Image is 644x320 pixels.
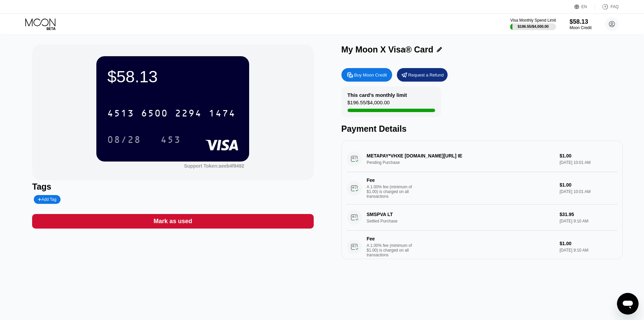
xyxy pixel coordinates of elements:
div: FeeA 1.00% fee (minimum of $1.00) is charged on all transactions$1.00[DATE] 9:10 AM [347,231,617,263]
div: 4513650022941474 [103,105,240,122]
div: $196.55 / $4,000.00 [518,24,549,28]
div: Moon Credit [570,25,592,30]
div: Tags [32,182,313,192]
div: $58.13Moon Credit [570,18,592,30]
div: Fee [367,236,414,241]
div: Visa Monthly Spend Limit$196.55/$4,000.00 [510,18,556,30]
div: FAQ [611,4,619,9]
div: $58.13 [107,67,238,86]
div: $1.00 [559,182,617,188]
div: EN [581,4,587,9]
div: A 1.00% fee (minimum of $1.00) is charged on all transactions [367,243,418,257]
div: 2294 [175,109,202,120]
div: 6500 [141,109,168,120]
div: Request a Refund [397,68,448,82]
div: 08/28 [107,135,141,146]
div: FAQ [595,3,619,10]
div: Buy Moon Credit [341,68,392,82]
div: 08/28 [102,131,146,148]
div: 453 [161,135,181,146]
div: $196.55 / $4,000.00 [348,100,390,109]
div: EN [574,3,595,10]
div: [DATE] 10:01 AM [559,189,617,194]
div: 453 [156,131,186,148]
div: Fee [367,177,414,183]
div: Add Tag [38,197,56,202]
div: My Moon X Visa® Card [341,45,433,55]
div: Payment Details [341,124,623,134]
iframe: Button to launch messaging window [617,293,639,315]
div: Mark as used [153,217,192,225]
div: Buy Moon Credit [354,72,387,78]
div: 4513 [107,109,134,120]
div: A 1.00% fee (minimum of $1.00) is charged on all transactions [367,185,418,199]
div: 1474 [209,109,236,120]
div: Add Tag [34,195,60,204]
div: FeeA 1.00% fee (minimum of $1.00) is charged on all transactions$1.00[DATE] 10:01 AM [347,172,617,205]
div: Request a Refund [408,72,444,78]
div: This card’s monthly limit [348,92,407,98]
div: Support Token:aeeb4f9492 [184,163,244,169]
div: [DATE] 9:10 AM [559,248,617,253]
div: $1.00 [559,241,617,246]
div: $58.13 [570,18,592,25]
div: Visa Monthly Spend Limit [510,18,556,23]
div: Support Token: aeeb4f9492 [184,163,244,169]
div: Mark as used [32,214,313,229]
